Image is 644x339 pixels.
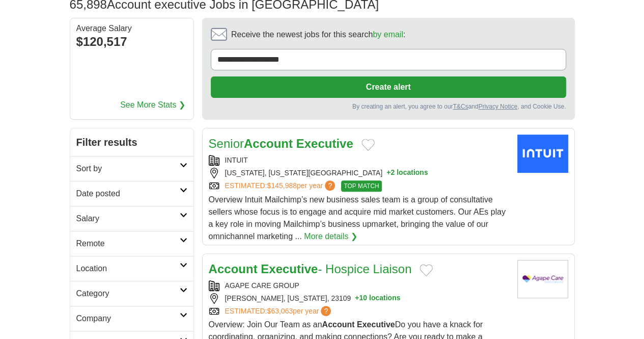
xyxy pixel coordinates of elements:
a: Account Executive- Hospice Liaison [209,262,412,276]
a: Remote [70,231,193,256]
a: by email [373,30,403,39]
div: [US_STATE], [US_STATE][GEOGRAPHIC_DATA] [209,168,509,178]
div: $120,517 [76,33,187,51]
a: ESTIMATED:$145,988per year? [225,180,338,192]
h2: Sort by [76,163,180,175]
h2: Filter results [70,128,193,156]
span: Receive the newest jobs for this search : [231,29,405,41]
h2: Company [76,312,180,325]
span: ? [321,306,331,316]
strong: Executive [357,320,395,329]
span: + [386,168,390,178]
a: Sort by [70,156,193,181]
h2: Category [76,288,180,300]
button: Add to favorite jobs [361,139,375,151]
strong: Executive [261,262,318,276]
strong: Account [209,262,258,276]
button: +10 locations [355,293,400,304]
strong: Executive [296,137,353,150]
span: + [355,293,359,304]
span: TOP MATCH [341,180,381,192]
a: AGAPE CARE GROUP [225,281,299,290]
button: Create alert [211,76,566,98]
img: Agape Care Group logo [517,260,568,298]
strong: Account [322,320,354,329]
h2: Date posted [76,188,180,200]
h2: Salary [76,213,180,225]
a: See More Stats ❯ [120,99,185,111]
a: ESTIMATED:$63,063per year? [225,306,333,317]
div: [PERSON_NAME], [US_STATE], 23109 [209,293,509,304]
a: Location [70,256,193,281]
span: $63,063 [267,307,293,315]
a: SeniorAccount Executive [209,137,353,150]
a: More details ❯ [304,230,357,243]
button: +2 locations [386,168,428,178]
img: Intuit logo [517,135,568,173]
a: Company [70,306,193,331]
a: Date posted [70,181,193,206]
h2: Location [76,263,180,275]
a: Salary [70,206,193,231]
div: Average Salary [76,24,187,33]
h2: Remote [76,238,180,250]
strong: Account [244,137,293,150]
div: By creating an alert, you agree to our and , and Cookie Use. [211,102,566,111]
span: ? [325,180,335,191]
span: $145,988 [267,181,296,190]
span: Overview Intuit Mailchimp’s new business sales team is a group of consultative sellers whose focu... [209,195,506,241]
a: INTUIT [225,156,248,164]
button: Add to favorite jobs [419,264,433,276]
a: Privacy Notice [478,103,517,110]
a: T&Cs [453,103,468,110]
a: Category [70,281,193,306]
